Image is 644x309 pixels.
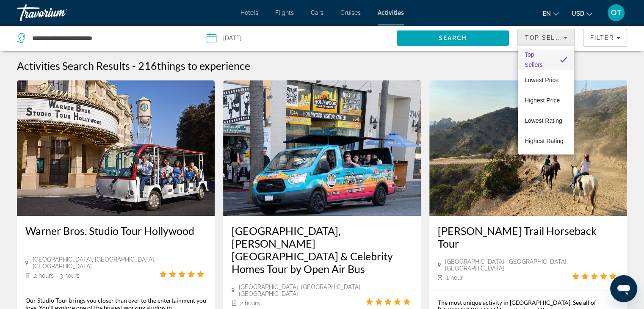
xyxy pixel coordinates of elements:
[525,77,558,83] span: Lowest Price
[525,117,562,124] span: Lowest Rating
[525,97,560,104] span: Highest Price
[610,275,637,302] iframe: Button to launch messaging window
[518,46,574,154] div: Sort by
[525,51,543,68] span: Top Sellers
[525,138,564,144] span: Highest Rating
